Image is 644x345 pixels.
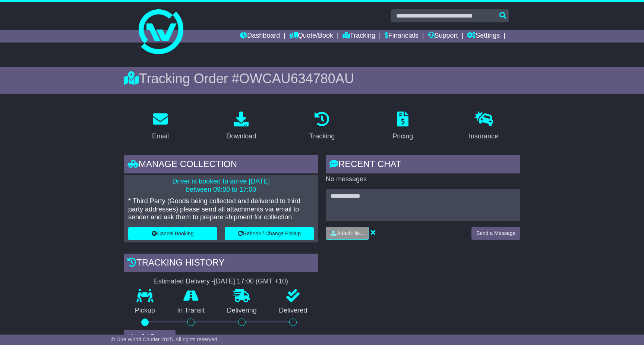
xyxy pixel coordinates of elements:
[147,109,174,144] a: Email
[124,70,520,87] div: Tracking Order #
[152,131,169,141] div: Email
[392,131,413,141] div: Pricing
[226,131,256,141] div: Download
[128,178,314,194] p: Driver is booked to arrive [DATE] between 09:00 to 17:00
[464,109,503,144] a: Insurance
[467,30,500,43] a: Settings
[214,277,288,286] div: [DATE] 17:00 (GMT +10)
[124,155,318,175] div: Manage collection
[289,30,333,43] a: Quote/Book
[221,109,261,144] a: Download
[388,109,418,144] a: Pricing
[124,330,176,343] button: View Full Tracking
[239,71,354,86] span: OWCAU634780AU
[471,227,520,240] button: Send a Message
[469,131,498,141] div: Insurance
[128,227,217,240] button: Cancel Booking
[111,336,219,342] span: © One World Courier 2025. All rights reserved.
[124,277,318,286] div: Estimated Delivery -
[240,30,280,43] a: Dashboard
[124,254,318,274] div: Tracking history
[342,30,375,43] a: Tracking
[268,307,319,315] p: Delivered
[225,227,314,240] button: Rebook / Change Pickup
[309,131,335,141] div: Tracking
[326,175,520,184] p: No messages
[166,307,216,315] p: In Transit
[216,307,268,315] p: Delivering
[326,155,520,175] div: RECENT CHAT
[428,30,458,43] a: Support
[304,109,340,144] a: Tracking
[385,30,419,43] a: Financials
[128,197,314,222] p: * Third Party (Goods being collected and delivered to third party addresses) please send all atta...
[124,307,166,315] p: Pickup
